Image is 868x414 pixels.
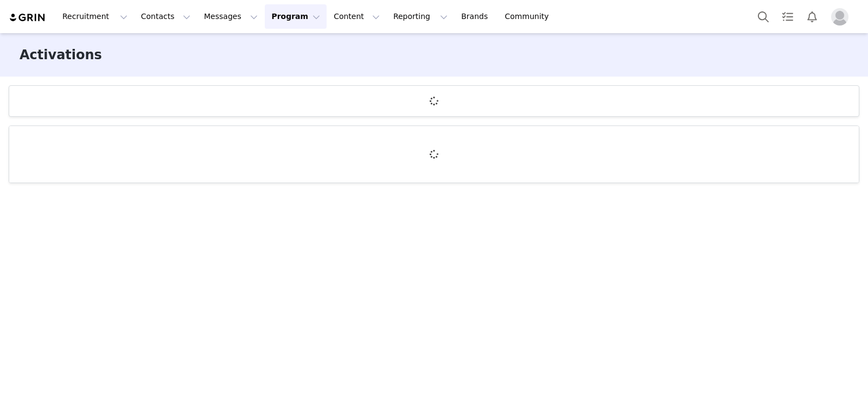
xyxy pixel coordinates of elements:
button: Notifications [800,4,824,29]
button: Reporting [387,4,454,29]
button: Program [265,4,327,29]
a: Community [499,4,560,29]
button: Content [327,4,386,29]
button: Search [751,4,775,29]
button: Recruitment [56,4,134,29]
button: Profile [825,8,859,26]
button: Contacts [135,4,197,29]
button: Messages [197,4,264,29]
a: Tasks [776,4,800,29]
img: grin logo [9,12,47,23]
h3: Activations [20,45,102,65]
img: placeholder-profile.jpg [831,8,848,26]
a: Brands [455,4,497,29]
